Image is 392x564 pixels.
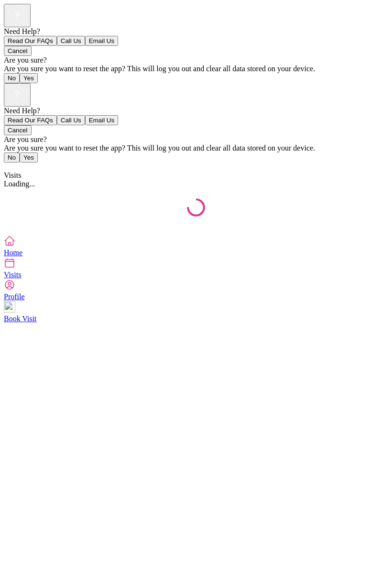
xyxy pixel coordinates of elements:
[4,249,22,257] span: Home
[4,115,57,125] button: Read Our FAQs
[4,107,388,115] div: Need Help?
[4,36,57,46] button: Read Our FAQs
[4,65,388,73] div: Are you sure you want to reset the app? This will log you out and clear all data stored on your d...
[4,125,32,135] button: Cancel
[4,180,35,188] span: Loading...
[4,279,388,301] a: Profile
[4,171,21,179] span: Visits
[20,73,38,83] button: Yes
[4,293,25,301] span: Profile
[4,144,388,152] div: Are you sure you want to reset the app? This will log you out and clear all data stored on your d...
[4,152,20,163] button: No
[4,73,20,83] button: No
[4,271,21,279] span: Visits
[4,56,388,65] div: Are you sure?
[57,36,85,46] button: Call Us
[4,315,37,323] span: Book Visit
[4,301,388,323] a: Book Visit
[4,46,32,56] button: Cancel
[4,257,388,279] a: Visits
[85,36,118,46] button: Email Us
[57,115,85,125] button: Call Us
[4,27,388,36] div: Need Help?
[85,115,118,125] button: Email Us
[4,135,388,144] div: Are you sure?
[20,152,38,163] button: Yes
[4,235,388,257] a: Home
